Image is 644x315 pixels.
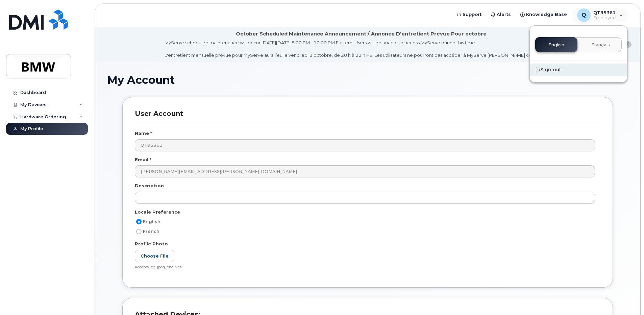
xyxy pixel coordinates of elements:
[135,265,595,270] div: Accepts jpg, jpeg, png files
[143,229,159,234] span: French
[143,219,160,224] span: English
[135,209,180,215] label: Locale Preference
[165,40,558,58] div: MyServe scheduled maintenance will occur [DATE][DATE] 8:00 PM - 10:00 PM Eastern. Users will be u...
[135,130,152,137] label: Name *
[135,110,600,124] h3: User Account
[135,250,174,262] label: Choose File
[136,219,142,224] input: English
[135,156,151,163] label: Email *
[530,64,627,76] div: Sign out
[135,183,164,189] label: Description
[591,42,610,48] span: Français
[236,30,487,38] div: October Scheduled Maintenance Announcement / Annonce D'entretient Prévue Pour octobre
[615,286,639,310] iframe: Messenger Launcher
[107,74,628,86] h1: My Account
[136,229,142,234] input: French
[135,241,168,247] label: Profile Photo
